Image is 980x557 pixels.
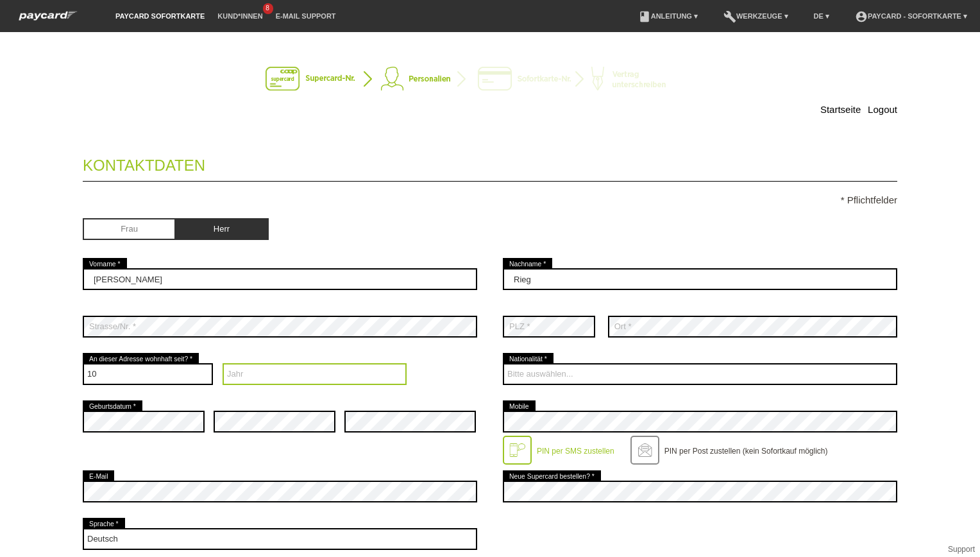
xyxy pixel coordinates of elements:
[723,10,736,23] i: build
[211,12,269,20] a: Kund*innen
[83,194,897,205] p: * Pflichtfelder
[632,12,704,20] a: bookAnleitung ▾
[948,545,975,554] a: Support
[849,12,974,20] a: account_circlepaycard - Sofortkarte ▾
[263,3,273,14] span: 8
[109,12,211,20] a: paycard Sofortkarte
[13,9,83,22] img: paycard Sofortkarte
[83,144,897,182] legend: Kontaktdaten
[807,12,836,20] a: DE ▾
[717,12,795,20] a: buildWerkzeuge ▾
[266,67,714,92] img: instantcard-v2-de-2.png
[868,104,897,115] a: Logout
[664,447,828,456] label: PIN per Post zustellen (kein Sofortkauf möglich)
[269,12,342,20] a: E-Mail Support
[537,447,614,456] label: PIN per SMS zustellen
[13,15,83,24] a: paycard Sofortkarte
[638,10,651,23] i: book
[820,104,861,115] a: Startseite
[855,10,868,23] i: account_circle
